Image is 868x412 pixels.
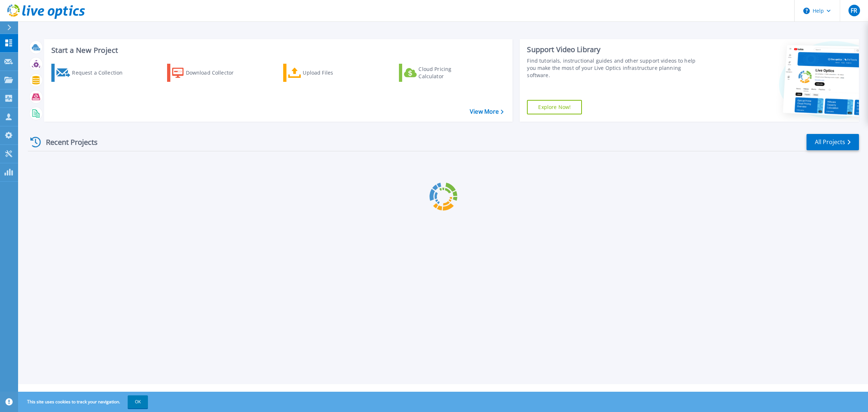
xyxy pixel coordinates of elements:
[527,100,582,114] a: Explore Now!
[283,64,364,82] a: Upload Files
[186,66,244,80] div: Download Collector
[303,66,361,80] div: Upload Files
[418,66,476,80] div: Cloud Pricing Calculator
[527,57,702,79] div: Find tutorials, instructional guides and other support videos to help you make the most of your L...
[20,395,148,408] span: This site uses cookies to track your navigation.
[28,133,107,151] div: Recent Projects
[128,395,148,408] button: OK
[399,64,480,82] a: Cloud Pricing Calculator
[807,134,859,150] a: All Projects
[527,45,702,54] div: Support Video Library
[72,66,130,80] div: Request a Collection
[51,46,503,54] h3: Start a New Project
[167,64,248,82] a: Download Collector
[851,8,857,13] span: FR
[51,64,132,82] a: Request a Collection
[470,108,503,115] a: View More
